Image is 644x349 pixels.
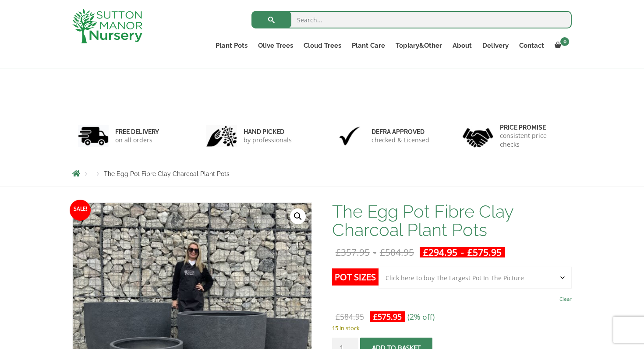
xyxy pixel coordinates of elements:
[420,247,505,257] ins: -
[373,311,378,322] span: £
[560,37,569,46] span: 0
[500,131,566,149] p: consistent price checks
[115,136,159,145] p: on all orders
[206,125,237,147] img: 2.jpg
[559,293,572,305] a: Clear options
[115,128,159,136] h6: FREE DELIVERY
[423,246,428,258] span: £
[72,170,572,177] nav: Breadcrumbs
[447,39,477,52] a: About
[332,323,572,333] p: 15 in stock
[251,11,572,28] input: Search...
[332,202,572,239] h1: The Egg Pot Fibre Clay Charcoal Plant Pots
[407,311,435,322] span: (2% off)
[253,39,298,52] a: Olive Trees
[334,125,365,147] img: 3.jpg
[514,39,549,52] a: Contact
[467,246,502,258] bdi: 575.95
[390,39,447,52] a: Topiary&Other
[336,246,341,258] span: £
[104,170,230,177] span: The Egg Pot Fibre Clay Charcoal Plant Pots
[477,39,514,52] a: Delivery
[72,9,142,43] img: logo
[372,136,429,145] p: checked & Licensed
[332,268,379,286] label: Pot Sizes
[467,246,473,258] span: £
[332,247,418,257] del: -
[210,39,253,52] a: Plant Pots
[549,39,572,52] a: 0
[380,246,414,258] bdi: 584.95
[463,123,493,149] img: 4.jpg
[336,246,370,258] bdi: 357.95
[372,128,429,136] h6: Defra approved
[244,128,292,136] h6: hand picked
[336,311,340,322] span: £
[244,136,292,145] p: by professionals
[336,311,364,322] bdi: 584.95
[347,39,390,52] a: Plant Care
[298,39,347,52] a: Cloud Trees
[78,125,109,147] img: 1.jpg
[70,200,91,221] span: Sale!
[380,246,385,258] span: £
[290,208,306,224] a: View full-screen image gallery
[500,123,566,131] h6: Price promise
[423,246,457,258] bdi: 294.95
[373,311,402,322] bdi: 575.95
